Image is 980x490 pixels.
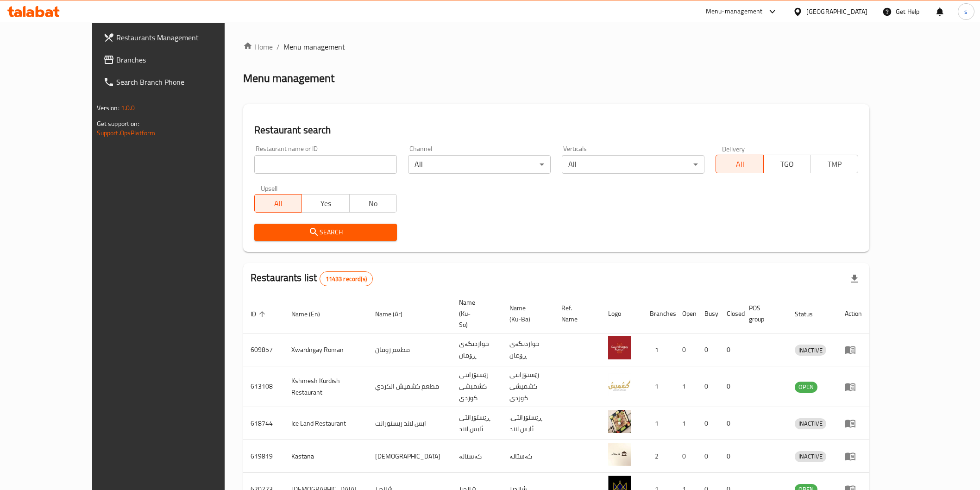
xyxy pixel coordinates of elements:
[810,155,858,173] button: TMP
[608,443,631,466] img: Kastana
[375,308,415,320] span: Name (Ar)
[302,194,349,213] button: Yes
[509,302,543,325] span: Name (Ku-Ba)
[243,440,284,473] td: 619819
[675,294,697,333] th: Open
[675,333,697,366] td: 0
[795,382,817,393] div: OPEN
[706,6,763,17] div: Menu-management
[795,418,826,429] span: INACTIVE
[116,76,248,88] span: Search Branch Phone
[283,41,345,52] span: Menu management
[284,440,368,473] td: Kastana
[452,440,502,473] td: کەستانە
[675,440,697,473] td: 0
[254,155,397,174] input: Search for restaurant name or ID..
[121,102,135,114] span: 1.0.0
[749,302,776,325] span: POS group
[675,407,697,440] td: 1
[697,366,719,407] td: 0
[96,71,256,93] a: Search Branch Phone
[719,333,741,366] td: 0
[243,71,334,86] h2: Menu management
[767,157,807,171] span: TGO
[601,294,642,333] th: Logo
[262,226,389,238] span: Search
[642,333,675,366] td: 1
[837,294,869,333] th: Action
[763,155,811,173] button: TGO
[964,6,967,17] span: s
[284,333,368,366] td: Xwardngay Roman
[845,451,862,462] div: Menu
[306,197,346,210] span: Yes
[243,366,284,407] td: 613108
[368,333,452,366] td: مطعم رومان
[243,407,284,440] td: 618744
[795,382,817,392] span: OPEN
[642,294,675,333] th: Branches
[719,440,741,473] td: 0
[254,224,397,241] button: Search
[258,197,298,210] span: All
[795,345,826,356] span: INACTIVE
[320,271,373,286] div: Total records count
[97,102,119,114] span: Version:
[251,308,268,320] span: ID
[795,345,826,356] div: INACTIVE
[276,41,280,52] li: /
[408,155,551,174] div: All
[720,157,760,171] span: All
[845,418,862,429] div: Menu
[608,410,631,433] img: Ice Land Restaurant
[243,333,284,366] td: 609857
[368,407,452,440] td: ايس لاند ريستورانت
[368,366,452,407] td: مطعم كشميش الكردي
[284,366,368,407] td: Kshmesh Kurdish Restaurant
[254,123,858,137] h2: Restaurant search
[697,294,719,333] th: Busy
[502,440,554,473] td: کەستانە
[353,197,393,210] span: No
[97,118,139,130] span: Get support on:
[97,127,156,139] a: Support.OpsPlatform
[284,407,368,440] td: Ice Land Restaurant
[675,366,697,407] td: 1
[96,49,256,71] a: Branches
[452,366,502,407] td: رێستۆرانتی کشمیشى كوردى
[116,32,248,43] span: Restaurants Management
[116,54,248,65] span: Branches
[719,366,741,407] td: 0
[642,407,675,440] td: 1
[261,185,278,191] label: Upsell
[642,440,675,473] td: 2
[502,366,554,407] td: رێستۆرانتی کشمیشى كوردى
[254,194,302,213] button: All
[697,333,719,366] td: 0
[795,451,826,462] span: INACTIVE
[815,157,854,171] span: TMP
[843,268,866,290] div: Export file
[795,308,825,320] span: Status
[716,155,763,173] button: All
[452,333,502,366] td: خواردنگەی ڕۆمان
[642,366,675,407] td: 1
[845,344,862,355] div: Menu
[806,6,867,17] div: [GEOGRAPHIC_DATA]
[251,271,373,286] h2: Restaurants list
[243,41,869,52] nav: breadcrumb
[502,407,554,440] td: .ڕێستۆرانتی ئایس لاند
[349,194,397,213] button: No
[291,308,332,320] span: Name (En)
[719,407,741,440] td: 0
[722,145,745,152] label: Delivery
[845,381,862,392] div: Menu
[561,302,590,325] span: Ref. Name
[96,26,256,49] a: Restaurants Management
[697,407,719,440] td: 0
[459,297,491,330] span: Name (Ku-So)
[608,336,631,359] img: Xwardngay Roman
[697,440,719,473] td: 0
